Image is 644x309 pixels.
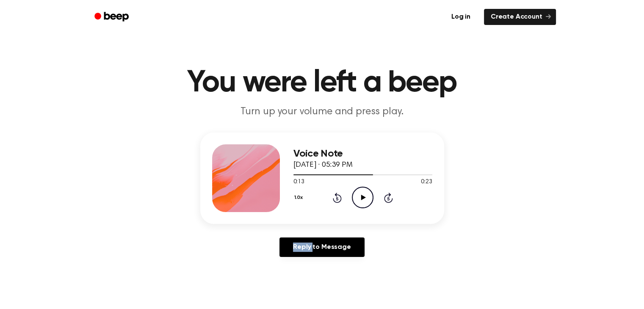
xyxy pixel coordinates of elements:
[293,161,353,169] span: [DATE] · 05:39 PM
[279,237,364,257] a: Reply to Message
[293,190,306,205] button: 1.0x
[160,105,485,119] p: Turn up your volume and press play.
[421,178,432,187] span: 0:23
[443,7,479,27] a: Log in
[293,148,432,160] h3: Voice Note
[88,9,136,25] a: Beep
[293,178,304,187] span: 0:13
[105,68,539,98] h1: You were left a beep
[484,9,556,25] a: Create Account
